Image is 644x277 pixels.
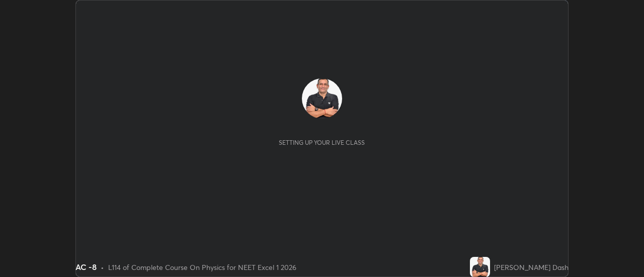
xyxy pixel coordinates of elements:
[302,78,342,119] img: 40a4c14bf14b432182435424e0d0387d.jpg
[279,139,365,146] div: Setting up your live class
[470,257,490,277] img: 40a4c14bf14b432182435424e0d0387d.jpg
[108,262,296,272] div: L114 of Complete Course On Physics for NEET Excel 1 2026
[101,262,104,272] div: •
[494,262,569,272] div: [PERSON_NAME] Dash
[75,261,97,273] div: AC -8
